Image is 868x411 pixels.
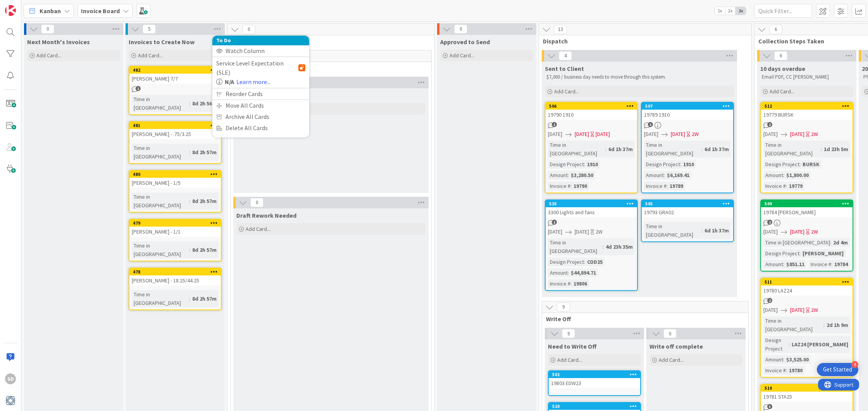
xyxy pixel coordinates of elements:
[236,212,296,219] span: Draft Rework Needed
[5,373,16,384] div: SD
[801,249,846,258] div: [PERSON_NAME]
[760,102,853,193] a: 51219779 BURSK[DATE][DATE]2WTime in [GEOGRAPHIC_DATA]:1d 23h 5mDesign Project:BURSKAmount:$1,800....
[132,144,189,161] div: Time in [GEOGRAPHIC_DATA]
[129,268,222,310] a: 478[PERSON_NAME] - 18.25/44.25Time in [GEOGRAPHIC_DATA]:8d 2h 57m
[765,103,852,109] div: 512
[129,227,221,237] div: [PERSON_NAME] - 1/1
[644,130,658,138] span: [DATE]
[549,403,640,410] div: 520
[546,200,637,207] div: 530
[760,65,805,72] span: 10 days overdue
[549,371,640,388] div: 50219803 EDW23
[784,355,811,364] div: $3,525.00
[189,99,190,108] span: :
[787,366,804,375] div: 19780
[644,182,666,190] div: Invoice #
[552,220,557,225] span: 1
[129,121,222,164] a: 481[PERSON_NAME] - .75/3.25Time in [GEOGRAPHIC_DATA]:8d 2h 57m
[765,385,852,391] div: 510
[823,366,852,373] div: Get Started
[774,51,787,60] span: 6
[668,182,685,190] div: 19789
[642,207,733,217] div: 19793 GRA02
[831,260,832,268] span: :
[596,228,603,236] div: 2W
[762,74,852,80] p: Email PDF, CC [PERSON_NAME]
[787,182,804,190] div: 19779
[659,356,684,363] span: Add Card...
[642,200,733,217] div: 50519793 GRA02
[572,279,589,288] div: 19806
[559,51,572,60] span: 4
[548,258,584,266] div: Design Project
[701,145,703,153] span: :
[250,198,263,207] span: 0
[605,145,606,153] span: :
[568,171,569,179] span: :
[715,7,725,15] span: 1x
[189,294,190,303] span: :
[763,228,778,236] span: [DATE]
[549,371,640,378] div: 502
[799,249,801,258] span: :
[212,45,309,57] div: Watch Column
[546,103,637,120] div: 50619790 1910
[761,279,852,296] div: 51119780 LAZ24
[212,111,309,122] div: Archive All Cards
[543,37,742,45] span: Dispatch
[129,122,221,129] div: 481
[767,122,772,127] span: 2
[190,294,219,303] div: 8d 2h 57m
[760,199,853,272] a: 50919784 [PERSON_NAME][DATE][DATE]2WTime in [GEOGRAPHIC_DATA]:2d 4mDesign Project:[PERSON_NAME]Am...
[642,110,733,120] div: 19789 1910
[585,160,600,169] div: 1910
[584,258,585,266] span: :
[548,160,584,169] div: Design Project
[823,321,825,329] span: :
[575,228,589,236] span: [DATE]
[680,160,681,169] span: :
[246,225,270,232] span: Add Card...
[801,160,821,169] div: BURSK
[783,171,784,179] span: :
[761,207,852,217] div: 19784 [PERSON_NAME]
[763,238,830,247] div: Time in [GEOGRAPHIC_DATA]
[569,268,598,277] div: $44,894.71
[129,74,221,84] div: [PERSON_NAME] 7/7
[548,342,597,350] span: Need to Write Off
[665,171,691,179] div: $6,169.41
[761,385,852,402] div: 51019781 STA25
[644,141,701,158] div: Time in [GEOGRAPHIC_DATA]
[641,199,734,242] a: 50519793 GRA02Time in [GEOGRAPHIC_DATA]:6d 1h 37m
[552,372,640,377] div: 502
[454,24,467,34] span: 0
[725,7,735,15] span: 2x
[811,306,818,314] div: 2W
[761,103,852,110] div: 512
[129,220,221,237] div: 479[PERSON_NAME] - 1/1
[449,52,474,59] span: Add Card...
[572,182,589,190] div: 19790
[546,110,637,120] div: 19790 1910
[642,103,733,120] div: 50719789 1910
[735,7,746,15] span: 3x
[666,182,668,190] span: :
[790,228,804,236] span: [DATE]
[545,102,638,193] a: 50619790 1910[DATE][DATE][DATE]Time in [GEOGRAPHIC_DATA]:6d 1h 37mDesign Project:1910Amount:$3,28...
[761,392,852,402] div: 19781 STA25
[40,6,61,15] span: Kanban
[649,342,703,350] span: Write off complete
[133,172,221,177] div: 480
[41,24,54,34] span: 0
[822,145,850,153] div: 1d 23h 5m
[671,130,685,138] span: [DATE]
[554,88,579,95] span: Add Card...
[129,67,221,74] div: 482
[138,52,163,59] span: Add Card...
[129,171,221,188] div: 480[PERSON_NAME] - 1/5
[761,200,852,217] div: 50919784 [PERSON_NAME]
[585,258,604,266] div: COD25
[761,385,852,392] div: 510
[763,316,823,334] div: Time in [GEOGRAPHIC_DATA]
[557,356,582,363] span: Add Card...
